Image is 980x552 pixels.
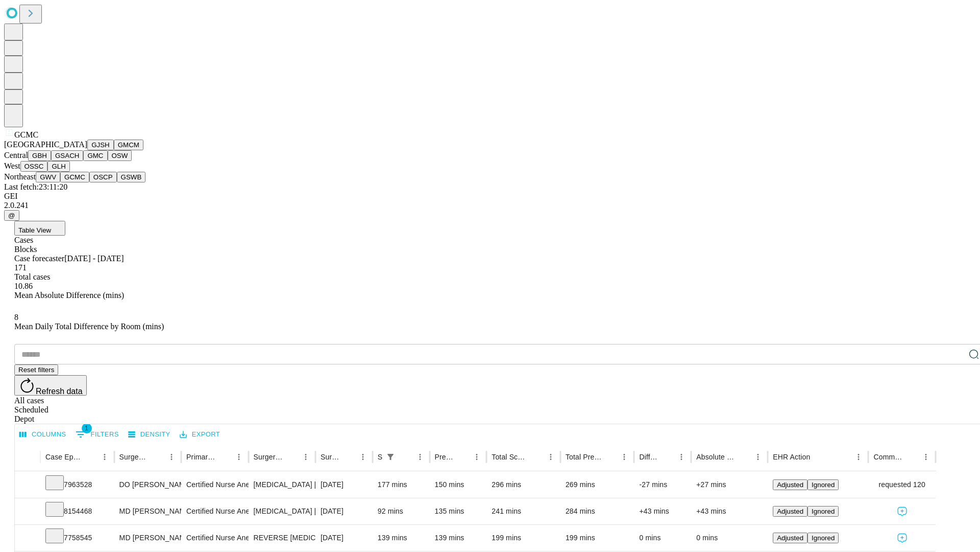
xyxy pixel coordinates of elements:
[47,161,69,172] button: GLH
[284,450,299,464] button: Sort
[807,479,839,490] button: Ignored
[254,525,310,551] div: REVERSE [MEDICAL_DATA]
[378,498,425,524] div: 92 mins
[45,525,109,551] div: 7758545
[737,450,751,464] button: Sort
[4,162,20,170] span: West
[299,450,313,464] button: Menu
[14,221,65,236] button: Table View
[164,450,179,464] button: Menu
[254,472,310,498] div: [MEDICAL_DATA] [MEDICAL_DATA] AND [MEDICAL_DATA] [MEDICAL_DATA]
[4,201,976,210] div: 2.0.241
[383,450,398,464] div: 1 active filter
[807,506,839,517] button: Ignored
[45,453,82,461] div: Case Epic Id
[20,530,35,547] button: Expand
[639,525,686,551] div: 0 mins
[851,450,866,464] button: Menu
[186,472,243,498] div: Certified Nurse Anesthetist
[566,453,602,461] div: Total Predicted Duration
[45,472,109,498] div: 7963528
[217,450,232,464] button: Sort
[807,533,839,543] button: Ignored
[14,263,27,272] span: 171
[356,450,370,464] button: Menu
[435,498,482,524] div: 135 mins
[777,534,803,542] span: Adjusted
[873,472,930,498] div: requested 120
[529,450,544,464] button: Sort
[603,450,617,464] button: Sort
[87,140,114,150] button: GJSH
[64,254,124,263] span: [DATE] - [DATE]
[18,366,54,374] span: Reset filters
[14,272,50,281] span: Total cases
[696,453,736,461] div: Absolute Difference
[378,472,425,498] div: 177 mins
[177,427,223,443] button: Export
[811,450,825,464] button: Sort
[97,450,112,464] button: Menu
[873,453,903,461] div: Comments
[492,453,528,461] div: Total Scheduled Duration
[812,481,835,489] span: Ignored
[17,427,69,443] button: Select columns
[20,161,48,172] button: OSSC
[4,210,19,221] button: @
[773,453,810,461] div: EHR Action
[14,291,124,300] span: Mean Absolute Difference (mins)
[4,192,976,201] div: GEI
[114,140,143,150] button: GMCM
[639,498,686,524] div: +43 mins
[254,453,283,461] div: Surgery Name
[20,503,35,521] button: Expand
[751,450,765,464] button: Menu
[321,525,367,551] div: [DATE]
[435,525,482,551] div: 139 mins
[14,254,64,263] span: Case forecaster
[14,364,58,375] button: Reset filters
[8,212,15,219] span: @
[83,450,97,464] button: Sort
[566,472,629,498] div: 269 mins
[696,525,763,551] div: 0 mins
[383,450,398,464] button: Show filters
[777,508,803,515] span: Adjusted
[492,498,555,524] div: 241 mins
[82,423,92,433] span: 1
[119,472,176,498] div: DO [PERSON_NAME] [PERSON_NAME] Do
[126,427,173,443] button: Density
[83,150,107,161] button: GMC
[321,472,367,498] div: [DATE]
[14,313,18,321] span: 8
[455,450,470,464] button: Sort
[51,150,83,161] button: GSACH
[878,472,925,498] span: requested 120
[321,453,340,461] div: Surgery Date
[470,450,484,464] button: Menu
[919,450,933,464] button: Menu
[544,450,558,464] button: Menu
[4,172,36,181] span: Northeast
[18,226,51,234] span: Table View
[36,387,83,396] span: Refresh data
[20,476,35,494] button: Expand
[696,472,763,498] div: +27 mins
[773,479,807,490] button: Adjusted
[186,525,243,551] div: Certified Nurse Anesthetist
[660,450,674,464] button: Sort
[119,498,176,524] div: MD [PERSON_NAME] [PERSON_NAME] Md
[60,172,89,182] button: GCMC
[773,506,807,517] button: Adjusted
[4,182,67,191] span: Last fetch: 23:11:20
[186,498,243,524] div: Certified Nurse Anesthetist
[14,375,87,396] button: Refresh data
[399,450,413,464] button: Sort
[119,453,149,461] div: Surgeon Name
[45,498,109,524] div: 8154468
[378,525,425,551] div: 139 mins
[492,472,555,498] div: 296 mins
[696,498,763,524] div: +43 mins
[435,453,455,461] div: Predicted In Room Duration
[639,453,659,461] div: Difference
